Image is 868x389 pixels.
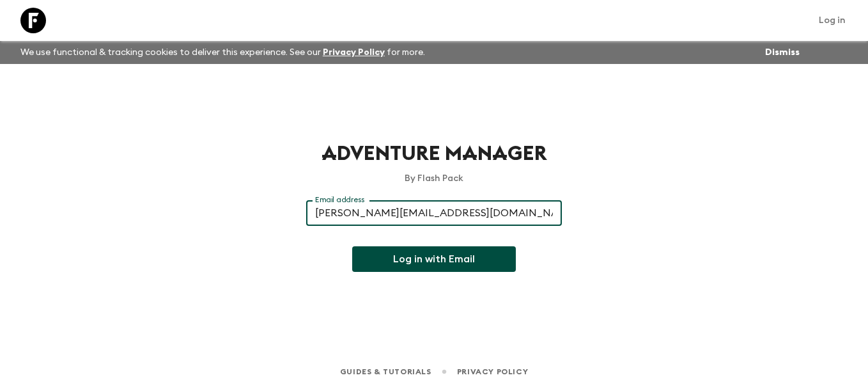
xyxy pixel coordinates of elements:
h1: Adventure Manager [306,141,562,167]
a: Privacy Policy [323,48,385,57]
a: Guides & Tutorials [340,365,431,379]
button: Dismiss [762,44,803,61]
p: By Flash Pack [306,172,562,185]
label: Email address [315,194,364,205]
a: Privacy Policy [457,365,528,379]
p: We use functional & tracking cookies to deliver this experience. See our for more. [15,41,430,64]
button: Log in with Email [352,246,516,272]
a: Log in [812,12,853,29]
